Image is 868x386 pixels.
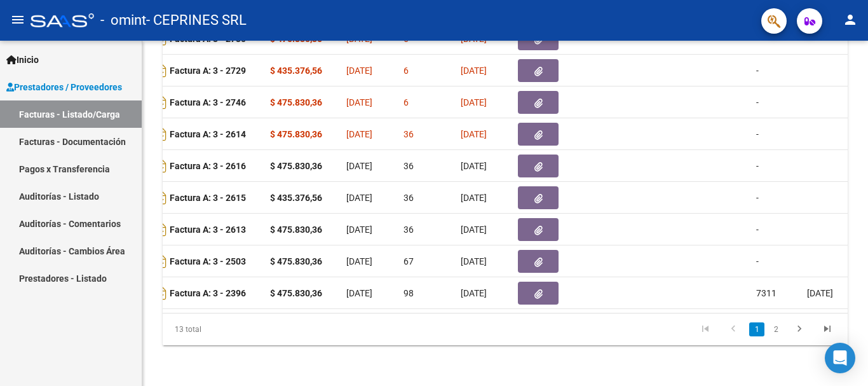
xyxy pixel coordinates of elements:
[766,319,785,340] li: page 2
[807,288,833,298] span: [DATE]
[346,288,372,298] span: [DATE]
[749,322,764,336] a: 1
[756,288,776,298] span: 7311
[170,224,246,235] strong: Factura A: 3 - 2613
[756,65,759,76] span: -
[461,224,487,235] span: [DATE]
[403,97,409,107] span: 6
[346,193,372,203] span: [DATE]
[170,65,246,76] strong: Factura A: 3 - 2729
[170,256,246,266] strong: Factura A: 3 - 2503
[170,161,246,171] strong: Factura A: 3 - 2616
[6,53,39,67] span: Inicio
[346,256,372,266] span: [DATE]
[146,6,247,34] span: - CEPRINES SRL
[403,129,414,139] span: 36
[270,97,322,107] strong: $ 475.830,36
[721,322,745,336] a: go to previous page
[346,224,372,235] span: [DATE]
[346,97,372,107] span: [DATE]
[768,322,783,336] a: 2
[756,129,759,139] span: -
[787,322,811,336] a: go to next page
[163,314,297,345] div: 13 total
[270,161,322,171] strong: $ 475.830,36
[100,6,146,34] span: - omint
[270,193,322,203] strong: $ 435.376,56
[461,288,487,298] span: [DATE]
[747,319,766,340] li: page 1
[403,256,414,266] span: 67
[403,161,414,171] span: 36
[461,193,487,203] span: [DATE]
[756,224,759,235] span: -
[461,161,487,171] span: [DATE]
[10,12,25,27] mat-icon: menu
[825,343,855,373] div: Open Intercom Messenger
[403,65,409,76] span: 6
[6,80,122,94] span: Prestadores / Proveedores
[270,288,322,298] strong: $ 475.830,36
[346,161,372,171] span: [DATE]
[270,256,322,266] strong: $ 475.830,36
[403,224,414,235] span: 36
[461,129,487,139] span: [DATE]
[270,129,322,139] strong: $ 475.830,36
[756,193,759,203] span: -
[170,193,246,203] strong: Factura A: 3 - 2615
[461,97,487,107] span: [DATE]
[170,97,246,107] strong: Factura A: 3 - 2746
[815,322,839,336] a: go to last page
[170,129,246,139] strong: Factura A: 3 - 2614
[461,256,487,266] span: [DATE]
[756,256,759,266] span: -
[461,65,487,76] span: [DATE]
[346,65,372,76] span: [DATE]
[756,97,759,107] span: -
[170,288,246,298] strong: Factura A: 3 - 2396
[693,322,717,336] a: go to first page
[170,34,246,44] strong: Factura A: 3 - 2730
[756,161,759,171] span: -
[403,288,414,298] span: 98
[270,224,322,235] strong: $ 475.830,36
[270,65,322,76] strong: $ 435.376,56
[346,129,372,139] span: [DATE]
[843,12,858,27] mat-icon: person
[403,193,414,203] span: 36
